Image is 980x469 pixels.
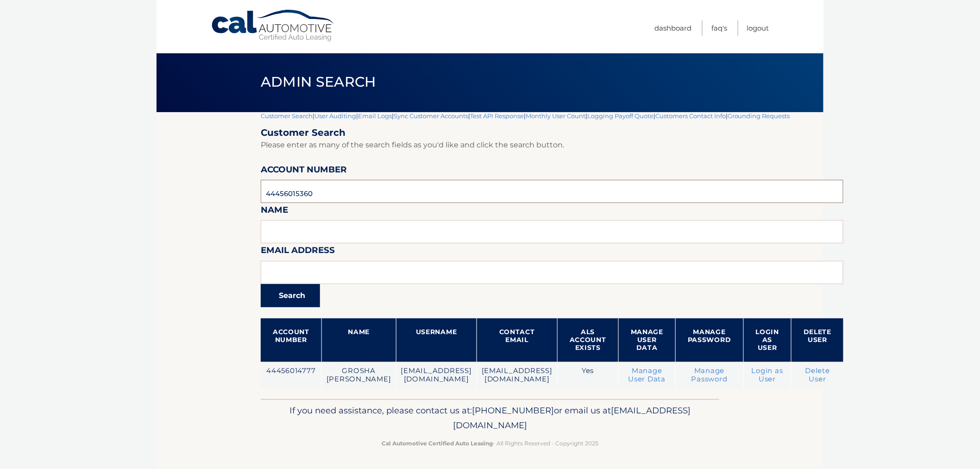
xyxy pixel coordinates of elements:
th: Name [321,318,396,362]
td: [EMAIL_ADDRESS][DOMAIN_NAME] [477,362,557,388]
div: | | | | | | | | [261,112,843,399]
p: Please enter as many of the search fields as you'd like and click the search button. [261,139,843,152]
a: Manage User Data [628,367,666,383]
a: Email Logs [358,112,392,120]
th: Account Number [261,318,321,362]
td: GROSHA [PERSON_NAME] [321,362,396,388]
a: Dashboard [654,20,691,36]
th: Delete User [792,318,844,362]
label: Name [261,203,288,220]
label: Email Address [261,243,335,260]
label: Account Number [261,163,347,180]
a: Customers Contact Info [655,112,726,120]
td: Yes [558,362,619,388]
th: Manage User Data [618,318,675,362]
a: Login as User [752,367,783,383]
a: Delete User [805,367,830,383]
button: Search [261,284,320,307]
p: - All Rights Reserved - Copyright 2025 [267,438,713,448]
strong: Cal Automotive Certified Auto Leasing [382,440,493,447]
a: Cal Automotive [211,9,336,42]
a: Test API Response [470,112,524,120]
a: Grounding Requests [728,112,790,120]
a: Logout [747,20,769,36]
th: Manage Password [676,318,744,362]
td: [EMAIL_ADDRESS][DOMAIN_NAME] [396,362,477,388]
th: ALS Account Exists [558,318,619,362]
th: Contact Email [477,318,557,362]
a: User Auditing [314,112,356,120]
a: FAQ's [711,20,727,36]
th: Username [396,318,477,362]
a: Customer Search [261,112,313,120]
h2: Customer Search [261,127,843,139]
th: Login as User [743,318,792,362]
td: 44456014777 [261,362,321,388]
span: Admin Search [261,73,376,90]
a: Manage Password [691,367,728,383]
a: Monthly User Count [526,112,585,120]
p: If you need assistance, please contact us at: or email us at [267,403,713,433]
span: [PHONE_NUMBER] [472,405,554,416]
a: Logging Payoff Quote [587,112,653,120]
span: [EMAIL_ADDRESS][DOMAIN_NAME] [453,405,691,431]
a: Sync Customer Accounts [394,112,468,120]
